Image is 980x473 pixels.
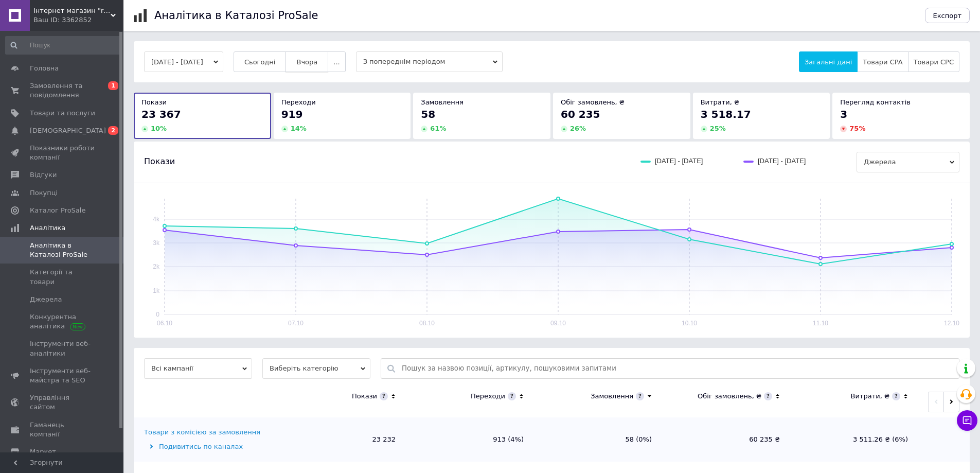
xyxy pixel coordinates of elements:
span: Експорт [933,12,962,20]
span: 26 % [570,125,586,132]
span: Аналітика [30,223,65,233]
td: 58 (0%) [534,417,662,462]
span: Перегляд контактів [840,98,911,106]
text: 09.10 [550,320,566,327]
div: Переходи [471,392,505,401]
span: Всі кампанії [144,358,252,379]
button: Товари CPC [908,51,959,72]
text: 08.10 [419,320,435,327]
text: 07.10 [288,320,304,327]
button: Вчора [286,51,328,72]
span: 60 235 [561,108,600,120]
span: Інструменти веб-аналітики [30,339,95,358]
span: 23 367 [141,108,181,120]
span: Загальні дані [805,58,852,66]
span: 1 [108,81,118,90]
input: Пошук за назвою позиції, артикулу, пошуковими запитами [402,359,954,378]
span: Товари CPA [863,58,902,66]
span: Замовлення [421,98,464,106]
span: Сьогодні [244,58,276,66]
button: Експорт [925,8,970,23]
span: Категорії та товари [30,268,95,286]
td: 3 511.26 ₴ (6%) [790,417,918,462]
span: Каталог ProSale [30,206,85,215]
span: ... [333,58,340,66]
span: Вчора [296,58,317,66]
span: Головна [30,64,59,73]
span: 2 [108,126,118,135]
button: Загальні дані [799,51,858,72]
span: Покази [141,98,167,106]
span: Джерела [30,295,62,304]
span: 919 [281,108,303,120]
text: 06.10 [157,320,172,327]
span: 25 % [710,125,726,132]
span: Покупці [30,188,58,198]
span: 3 [840,108,847,120]
button: ... [328,51,345,72]
span: Товари та послуги [30,109,95,118]
div: Обіг замовлень, ₴ [698,392,761,401]
span: Управління сайтом [30,393,95,412]
span: 10 % [151,125,167,132]
span: Джерела [857,152,959,172]
span: Товари CPC [914,58,954,66]
span: Переходи [281,98,316,106]
span: Інтернет магазин "ruchnyy_instrument_ua" [33,6,111,15]
span: 61 % [430,125,446,132]
span: Виберіть категорію [262,358,370,379]
div: Ваш ID: 3362852 [33,15,123,25]
span: 58 [421,108,435,120]
div: Товари з комісією за замовлення [144,428,260,437]
span: 14 % [291,125,307,132]
span: Маркет [30,447,56,457]
input: Пошук [5,36,121,55]
text: 1k [153,287,160,294]
button: Чат з покупцем [957,410,977,431]
span: Покази [144,156,175,167]
div: Витрати, ₴ [850,392,889,401]
span: Аналітика в Каталозі ProSale [30,241,95,259]
span: 3 518.17 [701,108,751,120]
span: [DEMOGRAPHIC_DATA] [30,126,106,135]
span: 75 % [849,125,865,132]
span: Обіг замовлень, ₴ [561,98,625,106]
div: Замовлення [591,392,633,401]
text: 3k [153,239,160,247]
span: Відгуки [30,170,57,180]
span: Замовлення та повідомлення [30,81,95,100]
text: 10.10 [682,320,697,327]
text: 4k [153,216,160,223]
span: Гаманець компанії [30,421,95,439]
span: Конкурентна аналітика [30,312,95,331]
button: Сьогодні [234,51,287,72]
td: 913 (4%) [406,417,534,462]
h1: Аналітика в Каталозі ProSale [154,9,318,22]
td: 23 232 [278,417,406,462]
span: Показники роботи компанії [30,144,95,162]
text: 11.10 [813,320,828,327]
td: 60 235 ₴ [662,417,790,462]
span: Витрати, ₴ [701,98,740,106]
text: 0 [156,311,159,318]
button: Товари CPA [857,51,908,72]
span: Інструменти веб-майстра та SEO [30,366,95,385]
span: З попереднім періодом [356,51,503,72]
text: 12.10 [944,320,959,327]
button: [DATE] - [DATE] [144,51,223,72]
div: Подивитись по каналах [144,442,275,451]
text: 2k [153,263,160,270]
div: Покази [352,392,377,401]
